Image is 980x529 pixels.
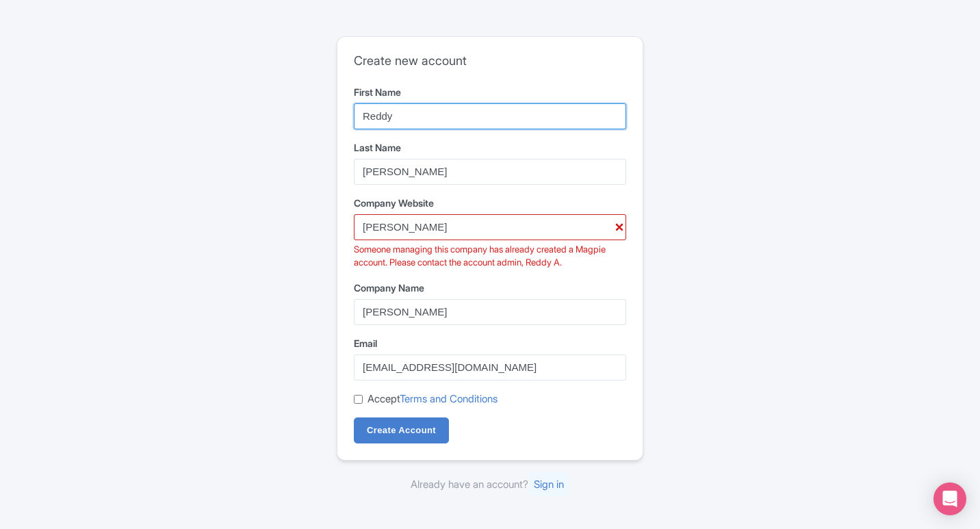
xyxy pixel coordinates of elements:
label: Last Name [354,140,626,155]
a: Sign in [528,472,569,496]
input: example.com [354,214,626,240]
a: Terms and Conditions [400,392,498,405]
label: Company Website [354,196,626,210]
div: Someone managing this company has already created a Magpie account. Please contact the account ad... [354,243,626,270]
label: First Name [354,85,626,99]
label: Email [354,336,626,350]
label: Accept [367,391,498,407]
div: Already have an account? [337,477,643,493]
label: Company Name [354,281,626,295]
div: Open Intercom Messenger [933,482,966,515]
input: username@example.com [354,354,626,380]
h2: Create new account [354,53,626,68]
input: Create Account [354,417,449,443]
